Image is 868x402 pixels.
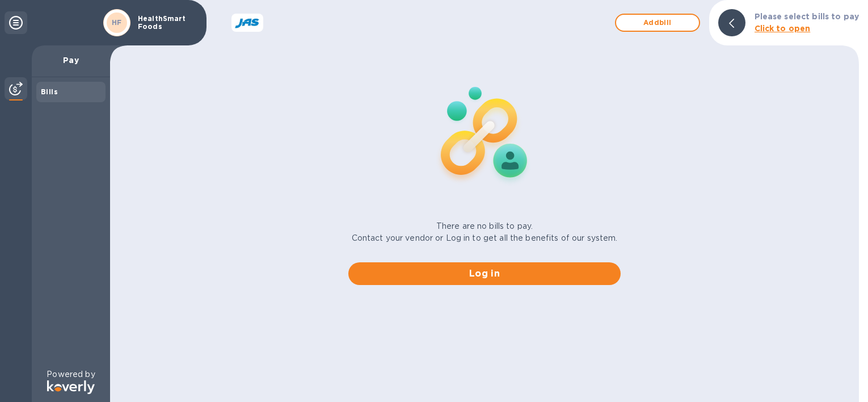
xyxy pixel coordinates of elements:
[41,55,101,66] p: Pay
[615,14,700,32] button: Addbill
[755,12,859,21] b: Please select bills to pay
[348,262,621,285] button: Log in
[625,16,690,30] span: Add bill
[41,87,58,96] b: Bills
[357,267,612,280] span: Log in
[755,24,811,33] b: Click to open
[138,15,195,31] p: HealthSmart Foods
[112,18,122,27] b: HF
[352,220,618,244] p: There are no bills to pay. Contact your vendor or Log in to get all the benefits of our system.
[47,368,95,380] p: Powered by
[47,380,95,394] img: Logo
